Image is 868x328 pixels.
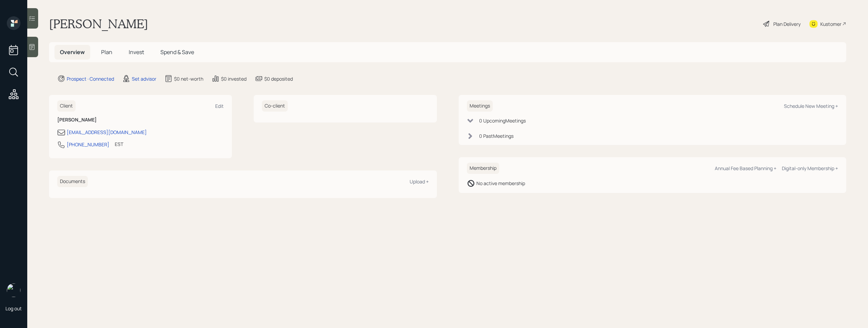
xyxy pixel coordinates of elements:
h6: Documents [57,176,88,187]
div: 0 Upcoming Meeting s [479,117,526,124]
div: [PHONE_NUMBER] [67,141,109,148]
h6: Client [57,100,76,112]
div: Digital-only Membership + [782,165,838,171]
div: $0 invested [221,75,247,82]
div: Set advisor [132,75,156,82]
div: Prospect · Connected [67,75,114,82]
div: Log out [5,305,22,312]
div: Kustomer [820,20,841,28]
div: EST [115,141,123,148]
div: Edit [215,103,224,109]
span: Plan [101,48,112,56]
div: Plan Delivery [773,20,801,28]
span: Spend & Save [160,48,194,56]
div: Upload + [410,178,429,185]
div: Annual Fee Based Planning + [715,165,776,171]
h6: [PERSON_NAME] [57,117,224,123]
div: $0 net-worth [174,75,203,82]
span: Overview [60,48,85,56]
div: [EMAIL_ADDRESS][DOMAIN_NAME] [67,129,147,136]
h6: Membership [467,163,499,174]
div: 0 Past Meeting s [479,132,514,140]
div: $0 deposited [264,75,293,82]
h1: [PERSON_NAME] [49,16,148,31]
h6: Meetings [467,100,493,112]
h6: Co-client [262,100,288,112]
span: Invest [129,48,144,56]
div: Schedule New Meeting + [784,103,838,109]
img: retirable_logo.png [7,283,20,297]
div: No active membership [476,180,525,187]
